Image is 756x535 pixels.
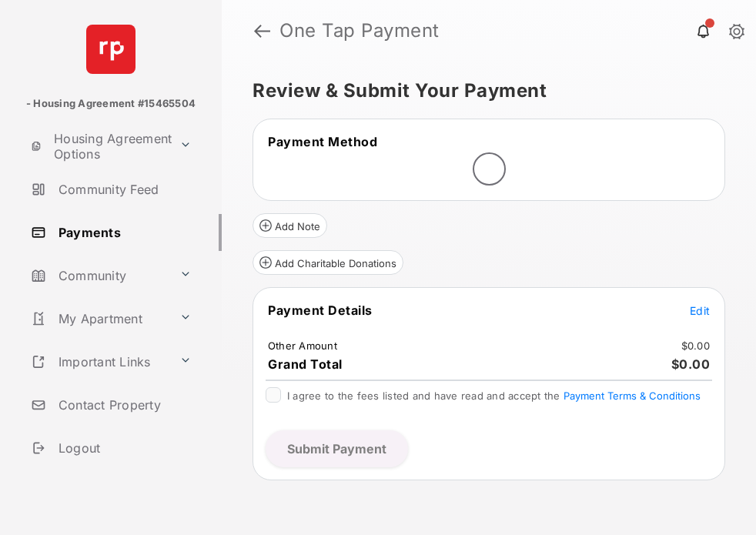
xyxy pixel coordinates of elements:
[25,430,222,466] a: Logout
[25,128,173,165] a: Housing Agreement Options
[25,386,222,423] a: Contact Property
[267,339,338,353] td: Other Amount
[279,22,731,40] strong: One Tap Payment
[25,257,173,294] a: Community
[25,300,173,337] a: My Apartment
[268,134,377,149] span: Payment Method
[253,250,403,275] button: Add Charitable Donations
[25,214,222,251] a: Payments
[287,390,701,402] span: I agree to the fees listed and have read and accept the
[86,25,135,74] img: svg+xml;base64,PHN2ZyB4bWxucz0iaHR0cDovL3d3dy53My5vcmcvMjAwMC9zdmciIHdpZHRoPSI2NCIgaGVpZ2h0PSI2NC...
[26,96,196,112] p: - Housing Agreement #15465504
[671,356,711,372] span: $0.00
[25,171,222,208] a: Community Feed
[268,356,343,372] span: Grand Total
[564,390,701,402] button: I agree to the fees listed and have read and accept the
[266,430,408,467] button: Submit Payment
[268,303,373,318] span: Payment Details
[690,303,710,318] button: Edit
[25,343,173,380] a: Important Links
[690,304,710,317] span: Edit
[253,213,327,238] button: Add Note
[681,339,711,353] td: $0.00
[253,82,713,100] h5: Review & Submit Your Payment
